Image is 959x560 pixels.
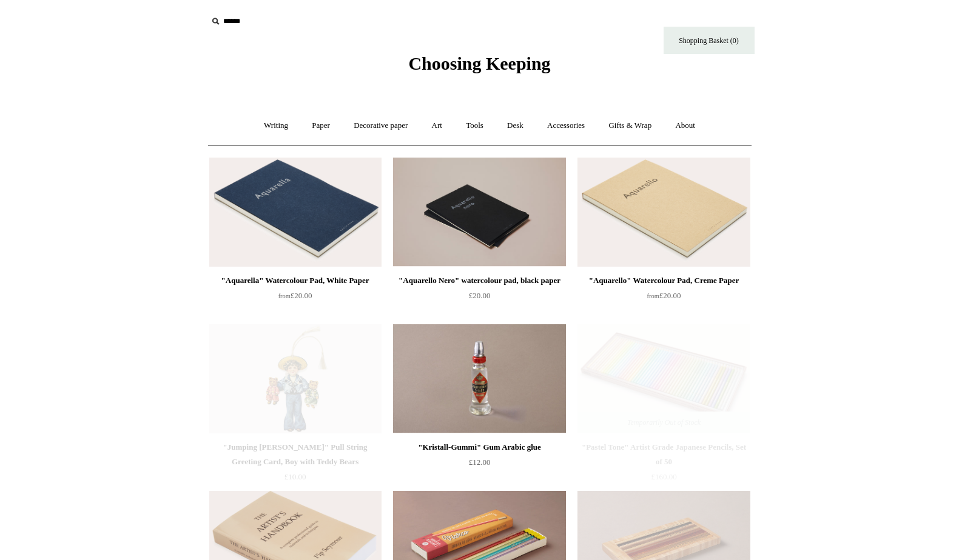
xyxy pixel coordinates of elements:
[647,291,681,300] span: £20.00
[253,110,299,142] a: Writing
[393,158,565,267] img: "Aquarello Nero" watercolour pad, black paper
[615,412,713,433] span: Temporarily Out of Stock
[577,324,750,433] a: "Pastel Tone" Artist Grade Japanese Pencils, Set of 50 "Pastel Tone" Artist Grade Japanese Pencil...
[393,273,565,323] a: "Aquarello Nero" watercolour pad, black paper £20.00
[408,53,550,73] span: Choosing Keeping
[496,110,534,142] a: Desk
[577,158,750,267] a: "Aquarello" Watercolour Pad, Creme Paper "Aquarello" Watercolour Pad, Creme Paper
[343,110,419,142] a: Decorative paper
[651,472,676,481] span: £160.00
[455,110,494,142] a: Tools
[469,291,491,300] span: £20.00
[393,324,565,433] img: "Kristall-Gummi" Gum Arabic glue
[577,273,750,323] a: "Aquarello" Watercolour Pad, Creme Paper from£20.00
[212,273,379,288] div: "Aquarella" Watercolour Pad, White Paper
[209,158,382,267] a: "Aquarella" Watercolour Pad, White Paper "Aquarella" Watercolour Pad, White Paper
[209,273,382,323] a: "Aquarella" Watercolour Pad, White Paper from£20.00
[664,110,706,142] a: About
[577,158,750,267] img: "Aquarello" Watercolour Pad, Creme Paper
[580,440,747,469] div: "Pastel Tone" Artist Grade Japanese Pencils, Set of 50
[577,324,750,433] img: "Pastel Tone" Artist Grade Japanese Pencils, Set of 50
[278,293,291,299] span: from
[393,158,565,267] a: "Aquarello Nero" watercolour pad, black paper "Aquarello Nero" watercolour pad, black paper
[597,110,662,142] a: Gifts & Wrap
[209,440,382,490] a: "Jumping [PERSON_NAME]" Pull String Greeting Card, Boy with Teddy Bears £10.00
[664,27,755,54] a: Shopping Basket (0)
[393,440,565,490] a: "Kristall-Gummi" Gum Arabic glue £12.00
[284,472,306,481] span: £10.00
[209,324,382,433] img: "Jumping Jack" Pull String Greeting Card, Boy with Teddy Bears
[396,273,562,288] div: "Aquarello Nero" watercolour pad, black paper
[393,324,565,433] a: "Kristall-Gummi" Gum Arabic glue "Kristall-Gummi" Gum Arabic glue
[536,110,596,142] a: Accessories
[647,293,659,299] span: from
[577,440,750,490] a: "Pastel Tone" Artist Grade Japanese Pencils, Set of 50 £160.00
[421,110,453,142] a: Art
[408,63,550,72] a: Choosing Keeping
[209,324,382,433] a: "Jumping Jack" Pull String Greeting Card, Boy with Teddy Bears "Jumping Jack" Pull String Greetin...
[580,273,747,288] div: "Aquarello" Watercolour Pad, Creme Paper
[278,291,312,300] span: £20.00
[301,110,341,142] a: Paper
[209,158,382,267] img: "Aquarella" Watercolour Pad, White Paper
[396,440,562,455] div: "Kristall-Gummi" Gum Arabic glue
[469,458,491,467] span: £12.00
[212,440,379,469] div: "Jumping [PERSON_NAME]" Pull String Greeting Card, Boy with Teddy Bears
